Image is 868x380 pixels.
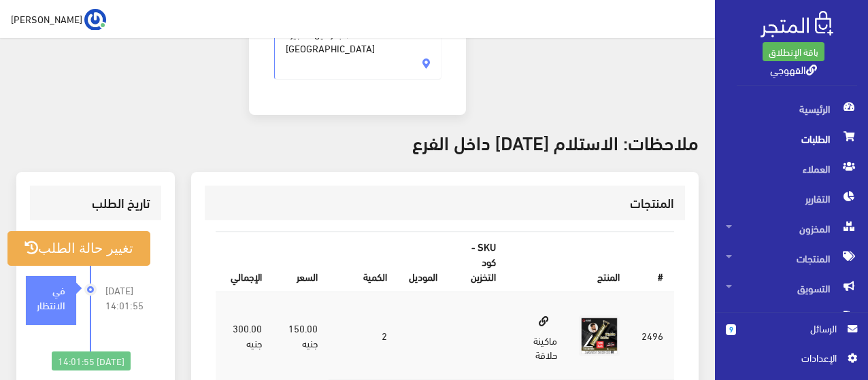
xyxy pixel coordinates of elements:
a: الرئيسية [715,94,868,124]
a: الطلبات [715,124,868,154]
a: اﻹعدادات [726,350,857,372]
span: المنتجات [726,243,857,273]
a: 9 الرسائل [726,321,857,350]
span: التقارير [726,184,857,213]
a: العملاء [715,154,868,184]
h3: تاريخ الطلب [41,196,150,209]
span: المخزون [726,213,857,243]
td: 150.00 جنيه [273,292,329,380]
span: المحتوى [726,303,857,333]
th: الكمية [329,232,398,292]
button: تغيير حالة الطلب [7,231,150,266]
a: المحتوى [715,303,868,333]
th: السعر [273,232,329,292]
th: المنتج [507,232,631,292]
img: ... [84,9,106,31]
a: القهوجي [770,59,817,79]
span: الرئيسية [726,94,857,124]
td: 300.00 جنيه [216,292,273,380]
span: [PERSON_NAME] [11,10,82,27]
th: الموديل [398,232,448,292]
iframe: Drift Widget Chat Controller [16,287,68,339]
td: ماكينة حلاقة [507,292,569,380]
td: 2 [329,292,398,380]
a: المخزون [715,213,868,243]
span: التسويق [726,273,857,303]
h3: المنتجات [216,196,674,209]
div: [DATE] 14:01:55 [52,351,131,370]
span: اﻹعدادات [737,350,836,365]
span: الطلبات [726,124,857,154]
a: المنتجات [715,243,868,273]
span: [DATE] 14:01:55 [105,283,150,313]
h3: ملاحظات: الاستلام [DATE] داخل الفرع [16,131,699,152]
th: # [631,232,674,292]
a: ... [PERSON_NAME] [11,8,106,30]
a: التقارير [715,184,868,213]
th: اﻹجمالي [216,232,273,292]
span: العملاء [726,154,857,184]
td: 2496 [631,292,674,380]
span: 9 [726,324,736,335]
img: . [761,11,833,37]
span: الرسائل [747,321,837,336]
th: SKU - كود التخزين [448,232,507,292]
a: باقة الإنطلاق [763,42,824,61]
